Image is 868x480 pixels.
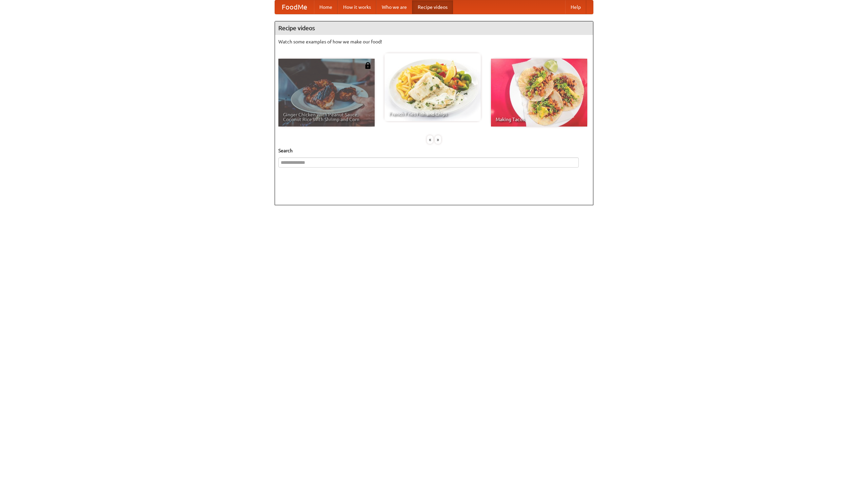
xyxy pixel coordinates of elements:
h5: Search [278,147,590,154]
img: 483408.png [364,62,371,69]
a: Making Tacos [491,59,587,127]
a: Recipe videos [412,0,453,14]
a: How it works [338,0,376,14]
a: French Fries Fish and Chips [384,53,481,121]
h4: Recipe videos [275,21,593,35]
div: « [427,135,433,144]
span: Making Tacos [496,117,583,122]
a: Who we are [376,0,412,14]
span: French Fries Fish and Chips [389,112,476,116]
a: FoodMe [275,0,314,14]
p: Watch some examples of how we make our food! [278,38,590,45]
div: » [435,135,441,144]
a: Home [314,0,338,14]
a: Help [565,0,586,14]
